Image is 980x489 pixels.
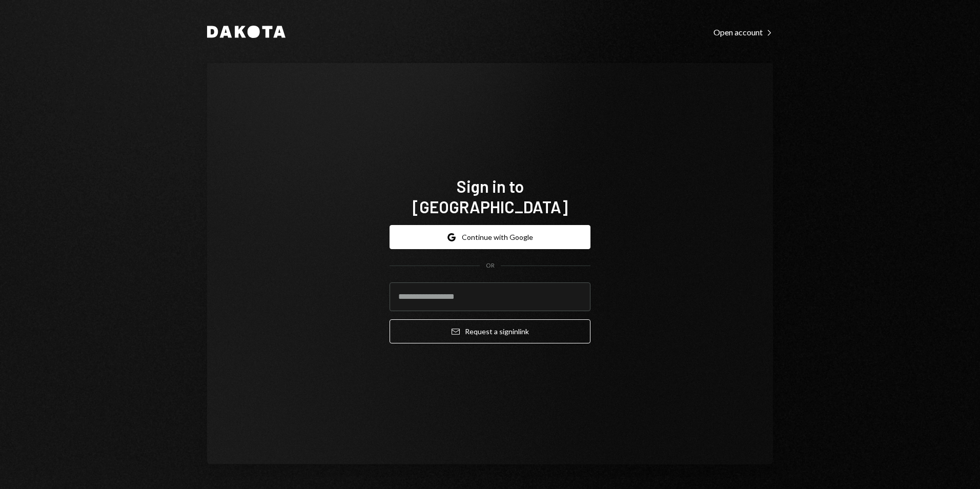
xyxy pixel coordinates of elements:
[390,225,590,249] button: Continue with Google
[390,176,590,217] h1: Sign in to [GEOGRAPHIC_DATA]
[713,26,773,37] a: Open account
[486,261,495,270] div: OR
[713,27,773,37] div: Open account
[390,319,590,343] button: Request a signinlink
